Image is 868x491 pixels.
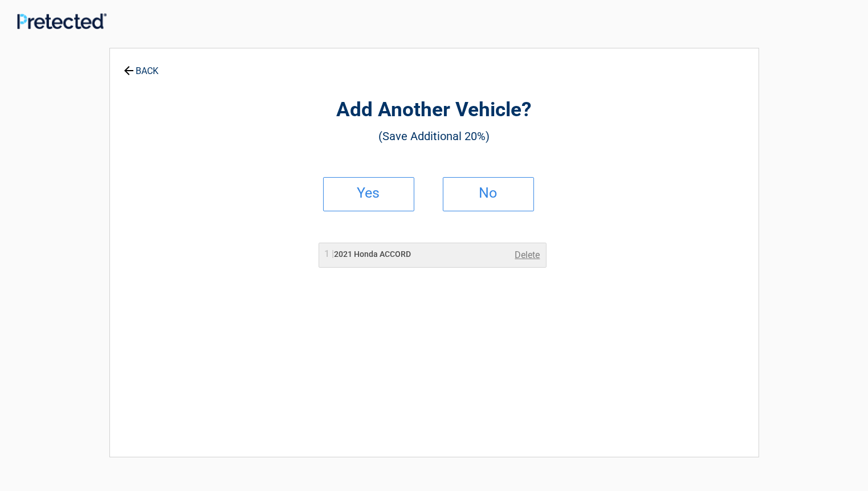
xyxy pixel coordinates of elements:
[173,126,696,146] h3: (Save Additional 20%)
[173,97,696,124] h2: Add Another Vehicle?
[325,248,335,259] span: 1 |
[455,189,522,197] h2: No
[17,13,107,29] img: Main Logo
[335,189,402,197] h2: Yes
[121,56,161,76] a: BACK
[515,248,540,262] a: Delete
[325,248,411,260] h2: 2021 Honda ACCORD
